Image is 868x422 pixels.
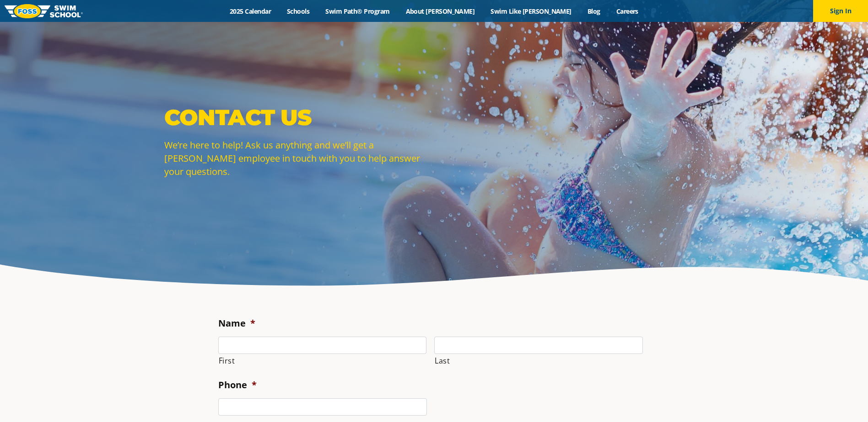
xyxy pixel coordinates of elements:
label: First [219,354,427,367]
a: 2025 Calendar [222,7,279,16]
p: Contact Us [164,104,430,131]
a: Swim Like [PERSON_NAME] [483,7,580,16]
a: Blog [579,7,608,16]
a: Schools [279,7,318,16]
label: Phone [218,379,257,391]
label: Name [218,317,255,329]
a: About [PERSON_NAME] [398,7,483,16]
a: Swim Path® Program [318,7,398,16]
p: We’re here to help! Ask us anything and we’ll get a [PERSON_NAME] employee in touch with you to h... [164,138,430,178]
input: Last name [434,337,643,354]
input: First name [218,337,427,354]
img: FOSS Swim School Logo [5,4,83,18]
label: Last [435,354,643,367]
a: Careers [608,7,646,16]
